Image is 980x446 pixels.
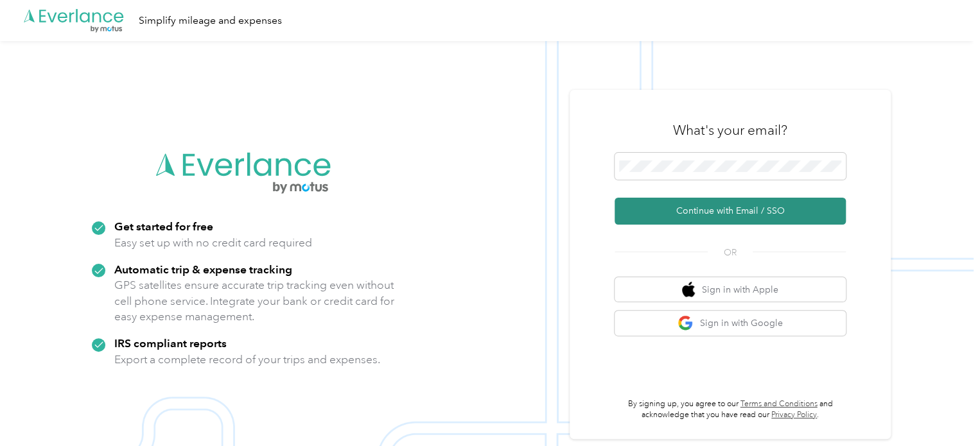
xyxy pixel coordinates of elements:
div: Simplify mileage and expenses [139,13,282,29]
p: Export a complete record of your trips and expenses. [114,352,380,368]
a: Privacy Policy [771,410,817,420]
strong: Automatic trip & expense tracking [114,262,292,276]
strong: Get started for free [114,219,213,233]
p: Easy set up with no credit card required [114,235,312,251]
span: OR [708,246,753,259]
img: apple logo [682,282,695,298]
button: Continue with Email / SSO [615,198,846,225]
button: apple logoSign in with Apple [615,277,846,302]
a: Terms and Conditions [740,399,818,409]
h3: What's your email? [673,121,787,139]
img: google logo [678,315,694,331]
strong: IRS compliant reports [114,336,227,350]
p: By signing up, you agree to our and acknowledge that you have read our . [615,399,846,421]
p: GPS satellites ensure accurate trip tracking even without cell phone service. Integrate your bank... [114,277,395,325]
button: google logoSign in with Google [615,311,846,336]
